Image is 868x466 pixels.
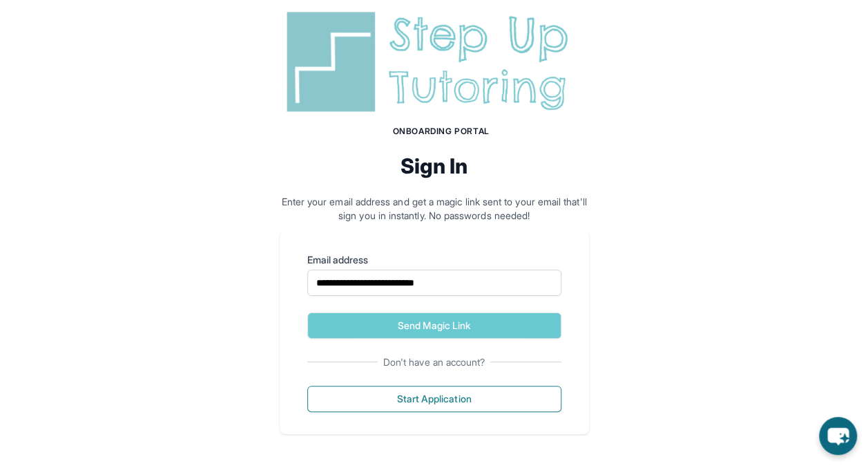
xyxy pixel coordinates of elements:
[819,417,857,455] button: chat-button
[293,126,589,137] h1: Onboarding Portal
[280,195,589,223] p: Enter your email address and get a magic link sent to your email that'll sign you in instantly. N...
[378,355,491,369] span: Don't have an account?
[307,253,561,267] label: Email address
[280,153,589,178] h2: Sign In
[307,386,561,412] button: Start Application
[307,313,561,339] button: Send Magic Link
[280,6,589,118] img: Step Up Tutoring horizontal logo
